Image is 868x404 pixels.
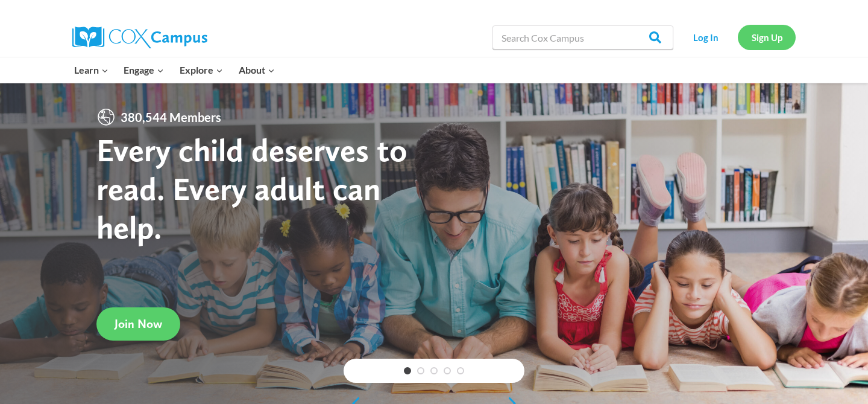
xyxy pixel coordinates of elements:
nav: Secondary Navigation [679,25,796,50]
strong: Every child deserves to read. Every adult can help. [96,130,407,246]
a: 2 [417,367,424,374]
button: Child menu of About [231,57,283,83]
a: 3 [430,367,438,374]
a: Log In [679,25,732,50]
input: Search Cox Campus [492,25,673,50]
button: Child menu of Learn [66,57,116,83]
a: 4 [444,367,451,374]
a: Join Now [96,307,180,341]
button: Child menu of Explore [172,57,231,83]
a: 5 [457,367,464,374]
img: Cox Campus [72,27,207,48]
span: 380,544 Members [116,107,226,127]
button: Child menu of Engage [116,57,172,83]
a: 1 [404,367,411,374]
a: Sign Up [738,25,796,50]
span: Join Now [115,316,162,331]
nav: Primary Navigation [66,57,282,83]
